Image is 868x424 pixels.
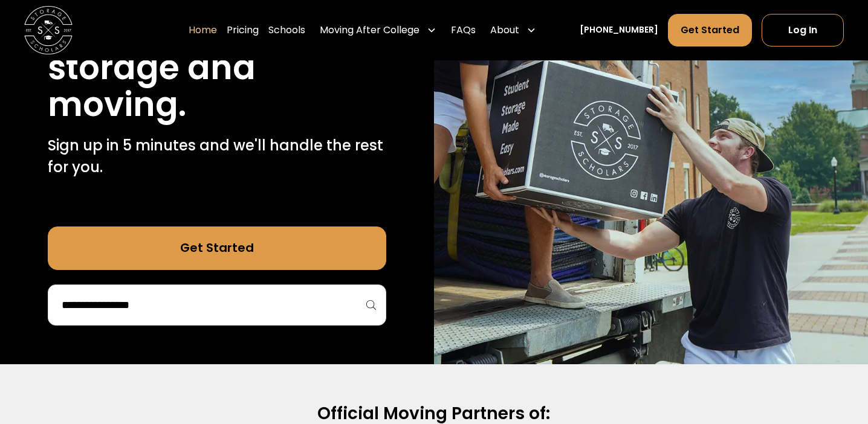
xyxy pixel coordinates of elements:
a: Get Started [48,226,386,270]
a: Pricing [227,13,259,47]
a: [PHONE_NUMBER] [580,24,658,36]
div: Moving After College [315,13,441,47]
a: Get Started [668,14,752,47]
div: About [485,13,541,47]
a: Schools [268,13,305,47]
div: About [490,23,519,37]
a: Home [189,13,217,47]
div: Moving After College [320,23,419,37]
a: Log In [762,14,844,47]
h1: Stress free student storage and moving. [48,13,386,123]
img: Storage Scholars main logo [24,6,73,54]
p: Sign up in 5 minutes and we'll handle the rest for you. [48,135,386,178]
a: FAQs [451,13,476,47]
